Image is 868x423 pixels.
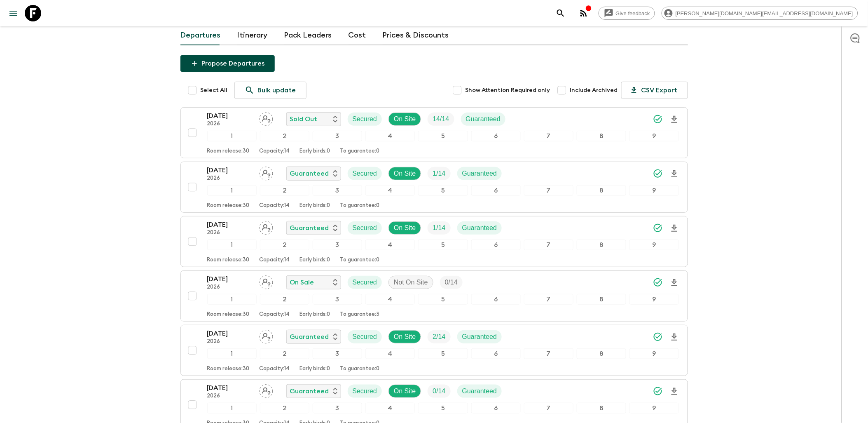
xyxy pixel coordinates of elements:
p: Guaranteed [290,386,329,396]
div: 4 [365,131,415,141]
p: On Site [394,169,416,179]
div: 4 [365,348,415,359]
div: 2 [260,294,309,305]
p: Capacity: 14 [260,148,290,155]
p: Guaranteed [290,223,329,233]
div: 8 [577,240,626,250]
div: On Site [388,221,421,235]
div: 1 [207,131,257,141]
div: 4 [365,294,415,305]
div: Secured [348,276,382,289]
div: 6 [471,403,521,414]
div: 3 [313,294,362,305]
p: Secured [353,332,377,342]
div: 9 [629,403,679,414]
div: 2 [260,185,309,196]
span: Assign pack leader [259,223,273,230]
div: Trip Fill [428,330,450,343]
p: Secured [353,114,377,124]
div: 3 [313,403,362,414]
p: Guaranteed [466,114,501,124]
div: On Site [388,113,421,126]
span: Include Archived [570,86,618,94]
p: Guaranteed [290,169,329,179]
p: Guaranteed [462,223,497,233]
p: On Sale [290,277,314,287]
p: [DATE] [207,274,253,284]
div: 7 [524,131,573,141]
div: 6 [471,240,521,250]
button: [DATE]2026Assign pack leaderSold OutSecuredOn SiteTrip FillGuaranteed123456789Room release:30Capa... [180,107,688,158]
div: [PERSON_NAME][DOMAIN_NAME][EMAIL_ADDRESS][DOMAIN_NAME] [662,7,858,20]
p: 2026 [207,175,253,182]
div: On Site [388,385,421,398]
span: Assign pack leader [259,278,273,284]
div: 3 [313,131,362,141]
div: On Site [388,330,421,343]
span: Assign pack leader [259,115,273,121]
div: 8 [577,185,626,196]
div: Secured [348,330,382,343]
a: Prices & Discounts [383,26,449,45]
p: [DATE] [207,383,253,393]
p: Early birds: 0 [300,202,330,209]
p: Not On Site [394,277,428,287]
p: Early birds: 0 [300,366,330,372]
a: Itinerary [237,26,268,45]
div: On Site [388,167,421,180]
svg: Synced Successfully [653,114,663,124]
a: Cost [349,26,366,45]
svg: Download Onboarding [669,387,679,397]
p: Secured [353,169,377,179]
p: To guarantee: 0 [340,366,380,372]
p: [DATE] [207,329,253,338]
div: 4 [365,185,415,196]
div: Secured [348,221,382,235]
span: Assign pack leader [259,387,273,393]
p: 1 / 14 [433,169,445,179]
p: Secured [353,386,377,396]
div: 9 [629,294,679,305]
div: 4 [365,240,415,250]
div: 5 [418,348,468,359]
p: 0 / 14 [433,386,445,396]
p: 0 / 14 [445,277,458,287]
div: Trip Fill [428,385,450,398]
p: Guaranteed [290,332,329,342]
svg: Download Onboarding [669,332,679,342]
p: To guarantee: 0 [340,148,380,155]
p: To guarantee: 3 [340,311,380,318]
p: Early birds: 0 [300,257,330,263]
p: 1 / 14 [433,223,445,233]
p: Capacity: 14 [260,366,290,372]
p: Secured [353,223,377,233]
div: Trip Fill [428,167,450,180]
p: Early birds: 0 [300,148,330,155]
button: [DATE]2026Assign pack leaderGuaranteedSecuredOn SiteTrip FillGuaranteed123456789Room release:30Ca... [180,325,688,376]
button: [DATE]2026Assign pack leaderGuaranteedSecuredOn SiteTrip FillGuaranteed123456789Room release:30Ca... [180,216,688,267]
span: Assign pack leader [259,332,273,339]
div: 9 [629,240,679,250]
p: Early birds: 0 [300,311,330,318]
span: [PERSON_NAME][DOMAIN_NAME][EMAIL_ADDRESS][DOMAIN_NAME] [671,10,858,16]
a: Pack Leaders [284,26,332,45]
p: Room release: 30 [207,257,250,263]
p: 2026 [207,393,253,399]
p: Room release: 30 [207,311,250,318]
div: Trip Fill [428,221,450,235]
div: 5 [418,131,468,141]
p: On Site [394,332,416,342]
div: 8 [577,403,626,414]
a: Departures [180,26,221,45]
svg: Download Onboarding [669,115,679,125]
div: 1 [207,185,257,196]
div: Trip Fill [440,276,463,289]
svg: Synced Successfully [653,386,663,396]
div: Secured [348,113,382,126]
a: Give feedback [599,7,655,20]
div: 4 [365,403,415,414]
button: [DATE]2026Assign pack leaderGuaranteedSecuredOn SiteTrip FillGuaranteed123456789Room release:30Ca... [180,162,688,213]
p: Secured [353,277,377,287]
a: Bulk update [234,82,306,99]
p: Room release: 30 [207,202,250,209]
